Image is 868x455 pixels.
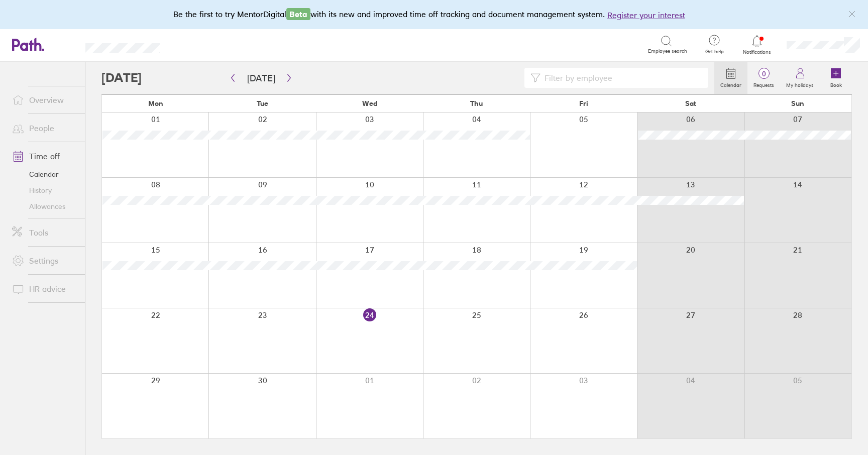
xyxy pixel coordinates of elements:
[579,99,588,107] span: Fri
[741,49,774,55] span: Notifications
[187,40,212,49] div: Search
[4,90,85,110] a: Overview
[824,79,848,88] label: Book
[362,99,377,107] span: Wed
[470,99,483,107] span: Thu
[4,279,85,299] a: HR advice
[714,62,747,94] a: Calendar
[4,118,85,138] a: People
[780,79,820,88] label: My holidays
[148,99,163,107] span: Mon
[173,8,695,21] div: Be the first to try MentorDigital with its new and improved time off tracking and document manage...
[239,70,283,86] button: [DATE]
[4,198,85,214] a: Allowances
[747,79,780,88] label: Requests
[791,99,804,107] span: Sun
[820,62,852,94] a: Book
[540,68,702,87] input: Filter by employee
[4,251,85,271] a: Settings
[747,62,780,94] a: 0Requests
[257,99,268,107] span: Tue
[741,34,774,55] a: Notifications
[4,146,85,166] a: Time off
[4,222,85,243] a: Tools
[698,49,731,55] span: Get help
[747,70,780,78] span: 0
[4,166,85,182] a: Calendar
[714,79,747,88] label: Calendar
[648,48,687,54] span: Employee search
[607,9,685,21] button: Register your interest
[4,182,85,198] a: History
[780,62,820,94] a: My holidays
[286,8,310,20] span: Beta
[685,99,696,107] span: Sat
